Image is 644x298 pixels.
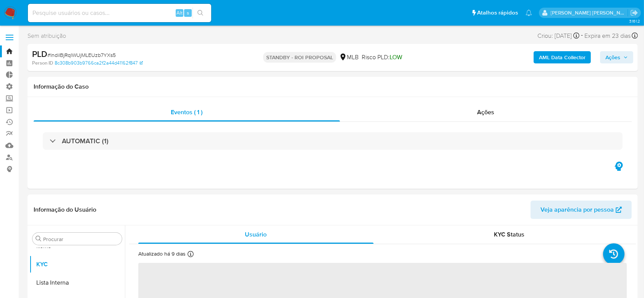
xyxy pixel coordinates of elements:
[193,8,208,18] button: search-icon
[32,60,53,66] b: Person ID
[531,201,632,219] button: Veja aparência por pessoa
[630,9,638,17] a: Sair
[526,10,532,16] a: Notificações
[339,53,359,62] div: MLB
[263,52,336,63] p: STANDBY - ROI PROPOSAL
[605,51,620,63] span: Ações
[171,108,203,117] span: Eventos ( 1 )
[187,9,189,16] span: s
[477,108,495,117] span: Ações
[477,9,518,17] span: Atalhos rápidos
[32,48,47,60] b: PLD
[600,51,633,63] button: Ações
[62,137,108,145] h3: AUTOMATIC (1)
[534,51,591,63] button: AML Data Collector
[539,51,586,63] b: AML Data Collector
[537,31,579,41] div: Criou: [DATE]
[540,201,614,219] span: Veja aparência por pessoa
[43,236,119,243] input: Procurar
[28,8,211,18] input: Pesquise usuários ou casos...
[362,53,402,62] span: Risco PLD:
[28,32,66,40] span: Sem atribuição
[138,250,186,258] p: Atualizado há 9 dias
[29,274,125,292] button: Lista Interna
[55,60,143,66] a: 8c308b903b9766ca2f2a44d41162f847
[551,9,628,16] p: andrea.asantos@mercadopago.com.br
[29,255,125,274] button: KYC
[36,236,42,242] button: Procurar
[584,32,631,40] span: Expira em 23 dias
[43,132,623,150] div: AUTOMATIC (1)
[34,206,96,214] h1: Informação do Usuário
[47,51,116,59] span: # IndilBjRqlWUjMLEUzb7YXs5
[245,230,267,239] span: Usuário
[494,230,524,239] span: KYC Status
[176,9,183,16] span: Alt
[390,53,402,62] span: LOW
[34,83,632,91] h1: Informação do Caso
[581,31,583,41] span: -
